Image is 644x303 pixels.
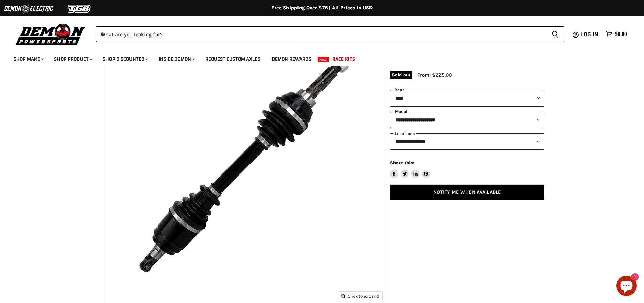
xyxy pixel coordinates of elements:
button: Search [546,26,564,42]
div: Free Shipping Over $75 | All Prices In USD [52,5,593,11]
img: TGB Logo 2 [54,2,105,15]
span: New! [318,57,329,62]
span: Click to expand [341,294,379,299]
input: When autocomplete results are available use up and down arrows to review and enter to select [96,26,546,42]
span: Share this: [390,160,414,165]
a: Race Kits [327,52,360,66]
select: keys [390,133,544,150]
span: Sold out [390,71,412,79]
a: Demon Rewards [267,52,316,66]
select: year [390,90,544,107]
button: Click to expand [338,292,382,301]
a: Inside Demon [153,52,199,66]
span: From: $225.00 [417,72,452,78]
ul: Main menu [8,49,625,66]
select: modal-name [390,112,544,128]
a: Notify Me When Available [390,185,544,201]
img: Demon Electric Logo 2 [3,2,54,15]
a: Log in [577,31,602,38]
form: Product [96,26,564,42]
span: $0.00 [615,31,627,38]
a: Request Custom Axles [200,52,265,66]
img: Demon Powersports [14,22,88,46]
span: Log in [580,30,598,39]
a: Shop Make [8,52,48,66]
a: Shop Product [49,52,96,66]
inbox-online-store-chat: Shopify online store chat [614,276,639,298]
a: Shop Discounted [98,52,152,66]
a: $0.00 [602,29,630,39]
aside: Share this: [390,160,430,178]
